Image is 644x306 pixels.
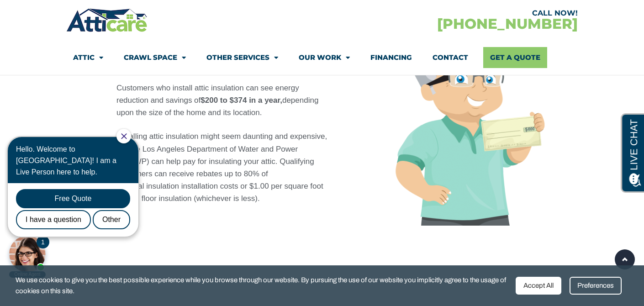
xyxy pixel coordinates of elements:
span: We use cookies to give you the best possible experience while you browse through our website. By ... [16,274,509,297]
a: Close Chat [116,5,122,11]
a: Our Work [299,47,350,68]
a: Get A Quote [483,47,547,68]
div: Preferences [570,277,622,295]
div: Other [88,82,126,101]
p: Customers who install attic insulation can see energy reduction and savings of depending upon the... [116,82,331,119]
a: Contact [433,47,468,68]
strong: $200 to $374 in a year, [201,96,282,105]
div: Accept All [516,277,561,295]
a: Crawl Space [124,47,186,68]
div: Hello. Welcome to [GEOGRAPHIC_DATA]! I am a Live Person here to help. [11,16,126,50]
div: CALL NOW! [322,10,578,17]
span: Opens a chat window [22,7,74,19]
div: Close Chat [112,1,127,16]
a: Other Services [206,47,278,68]
div: Free Quote [11,61,126,80]
nav: Menu [73,47,571,68]
p: Installing attic insulation might seem daunting and expensive, but the Los Angeles Department of ... [116,130,331,205]
a: Attic [73,47,103,68]
div: I have a question [11,82,86,101]
iframe: Chat Invitation [5,128,151,279]
a: Financing [370,47,412,68]
div: Online Agent [5,143,41,150]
